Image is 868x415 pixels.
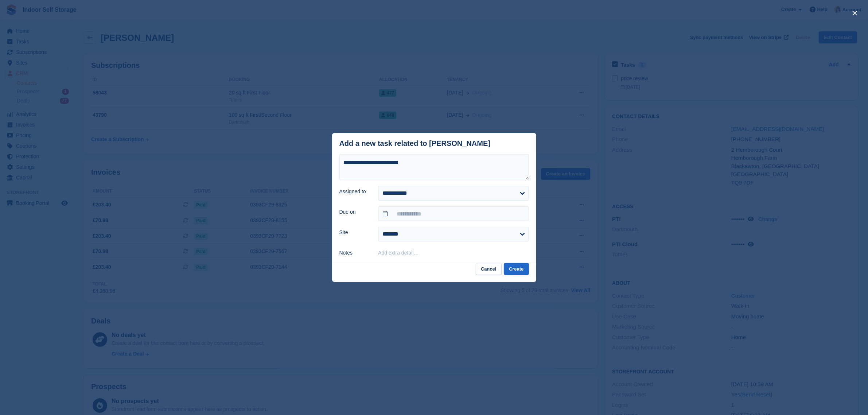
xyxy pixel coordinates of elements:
label: Notes [339,249,370,257]
button: Create [504,263,529,275]
button: Cancel [476,263,502,275]
div: Add a new task related to [PERSON_NAME] [339,139,491,148]
label: Site [339,229,370,236]
label: Due on [339,208,370,216]
button: Add extra detail… [378,250,419,256]
button: close [849,7,861,19]
label: Assigned to [339,188,370,195]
